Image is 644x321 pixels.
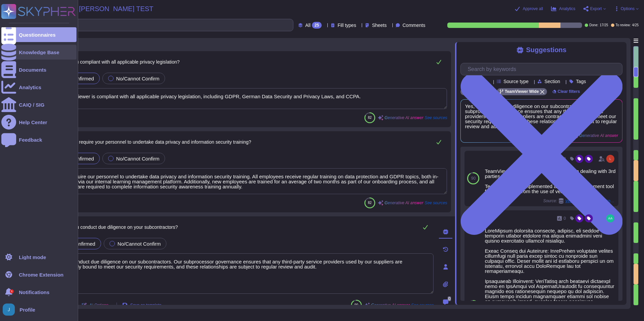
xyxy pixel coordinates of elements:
[1,45,76,60] a: Knowledge Base
[10,289,14,293] div: 1
[1,27,76,42] a: Questionnaires
[464,63,622,75] input: Search by keywords
[46,168,447,194] textarea: Yes, we require our personnel to undertake data privacy and information security training. All em...
[368,201,372,205] span: 82
[621,7,635,11] span: Options
[90,303,108,307] span: AI Options
[47,253,433,294] textarea: Yes, we conduct due diligence on our subcontractors. Our subprocessor governance ensures that any...
[368,116,372,119] span: 82
[62,241,95,247] span: Yes/Confirmed
[411,303,434,307] span: See sources
[559,7,575,11] span: Analytics
[590,7,602,11] span: Export
[425,116,447,120] span: See sources
[337,23,356,28] span: Fill types
[117,298,167,312] button: Save as template
[20,307,35,312] span: Profile
[402,23,425,28] span: Comments
[606,155,614,163] img: user
[19,255,46,260] div: Light mode
[19,85,41,90] div: Analytics
[471,176,476,180] span: 90
[372,23,387,28] span: Sheets
[46,88,447,109] textarea: Yes, TeamViewer is compliant with all applicable privacy legislation, including GDPR, German Data...
[116,156,159,162] span: No/Cannot Confirm
[19,137,42,142] div: Feedback
[551,6,575,11] button: Analytics
[55,224,178,230] span: Q4. Do you conduct due diligence on your subcontractors?
[354,303,358,307] span: 90
[1,302,20,317] button: user
[54,139,251,145] span: Q3. Do you require your personnel to undertake data privacy and information security training?
[371,303,410,307] span: Generative AI answer
[515,6,543,11] button: Approve all
[19,50,59,55] div: Knowledge Base
[19,120,47,125] div: Help Center
[600,24,608,27] span: 17 / 25
[632,24,639,27] span: 4 / 25
[523,7,543,11] span: Approve all
[19,32,56,37] div: Questionnaires
[130,303,162,307] span: Save as template
[1,97,76,112] a: CAIQ / SIG
[385,116,423,120] span: Generative AI answer
[118,241,161,247] span: No/Cannot Confirm
[1,267,76,282] a: Chrome Extension
[19,290,50,295] span: Notifications
[19,102,44,107] div: CAIQ / SIG
[3,304,15,316] img: user
[27,19,293,31] input: Search by keywords
[1,62,76,77] a: Documents
[19,272,64,277] div: Chrome Extension
[448,296,451,301] span: 0
[1,115,76,130] a: Help Center
[385,201,423,205] span: Generative AI answer
[606,214,614,222] img: user
[79,5,154,12] span: [PERSON_NAME] TEST
[616,24,631,27] span: To review:
[54,59,180,65] span: Q2. Are you compliant with all applicable privacy legislation?
[589,24,599,27] span: Done:
[425,201,447,205] span: See sources
[305,23,311,28] span: All
[1,80,76,95] a: Analytics
[116,76,159,81] span: No/Cannot Confirm
[19,67,46,72] div: Documents
[1,132,76,147] a: Feedback
[312,22,322,29] div: 25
